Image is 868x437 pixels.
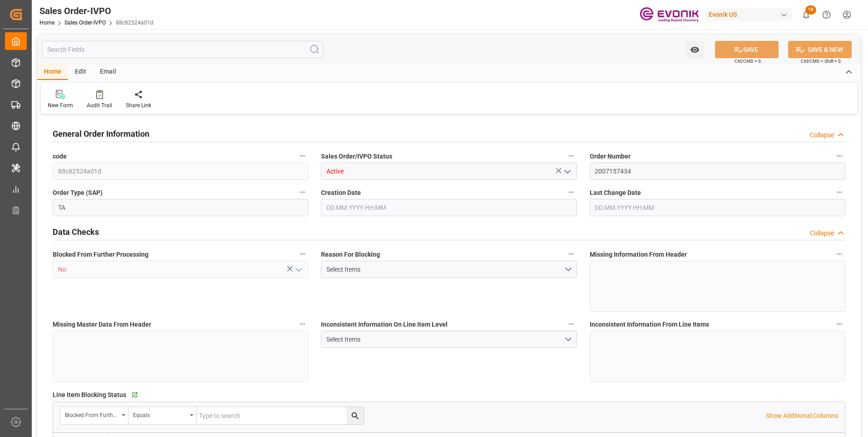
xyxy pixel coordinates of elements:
[39,20,54,26] a: Home
[796,5,816,25] button: show 18 new notifications
[565,150,577,162] button: Sales Order/IVPO Status
[326,335,564,344] div: Select Items
[296,248,308,260] button: Blocked From Further Processing
[565,248,577,260] button: Reason For Blocking
[715,41,779,58] button: SAVE
[805,5,816,15] span: 18
[93,65,123,80] div: Email
[705,8,792,21] div: Evonik US
[296,318,308,330] button: Missing Master Data From Header
[801,58,841,65] span: Ctrl/CMD + Shift + S
[197,407,364,424] input: Type to search
[640,7,699,23] img: Evonik-brand-mark-Deep-Purple-RGB.jpeg_1700498283.jpeg
[53,390,126,400] span: Line Item Blocking Status
[321,331,577,348] button: open menu
[321,152,392,161] span: Sales Order/IVPO Status
[321,320,448,329] span: Inconsistent Information On Line Item Level
[810,228,834,238] div: Collapse
[321,250,380,259] span: Reason For Blocking
[42,41,323,58] input: Search Fields
[126,101,151,109] div: Share Link
[321,199,577,216] input: DD.MM.YYYY HH:MM
[565,186,577,198] button: Creation Date
[321,261,577,278] button: open menu
[65,409,118,419] div: Blocked From Further Processing
[590,320,709,329] span: Inconsistent Information From Line Items
[53,152,67,161] span: code
[686,41,704,58] button: open menu
[735,58,761,65] span: Ctrl/CMD + S
[833,150,845,162] button: Order Number
[53,226,99,238] h2: Data Checks
[833,248,845,260] button: Missing Information From Header
[87,101,112,109] div: Audit Trail
[60,407,128,424] button: open menu
[53,128,149,140] h2: General Order Information
[560,164,573,179] button: open menu
[39,4,153,18] div: Sales Order-IVPO
[64,20,106,26] a: Sales Order-IVPO
[788,41,852,58] button: SAVE & NEW
[53,188,103,198] span: Order Type (SAP)
[833,186,845,198] button: Last Change Date
[816,5,837,25] button: Help Center
[53,250,148,259] span: Blocked From Further Processing
[766,411,838,421] p: Show Additional Columns
[565,318,577,330] button: Inconsistent Information On Line Item Level
[133,409,187,419] div: Equals
[128,407,197,424] button: open menu
[590,199,845,216] input: DD.MM.YYYY HH:MM
[321,188,361,198] span: Creation Date
[590,250,687,259] span: Missing Information From Header
[296,186,308,198] button: Order Type (SAP)
[705,6,796,23] button: Evonik US
[53,320,151,329] span: Missing Master Data From Header
[346,407,364,424] button: search button
[291,263,305,277] button: open menu
[326,265,564,274] div: Select Items
[833,318,845,330] button: Inconsistent Information From Line Items
[68,65,93,80] div: Edit
[48,101,73,109] div: New Form
[590,152,631,161] span: Order Number
[37,65,68,80] div: Home
[296,150,308,162] button: code
[810,130,834,140] div: Collapse
[590,188,641,198] span: Last Change Date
